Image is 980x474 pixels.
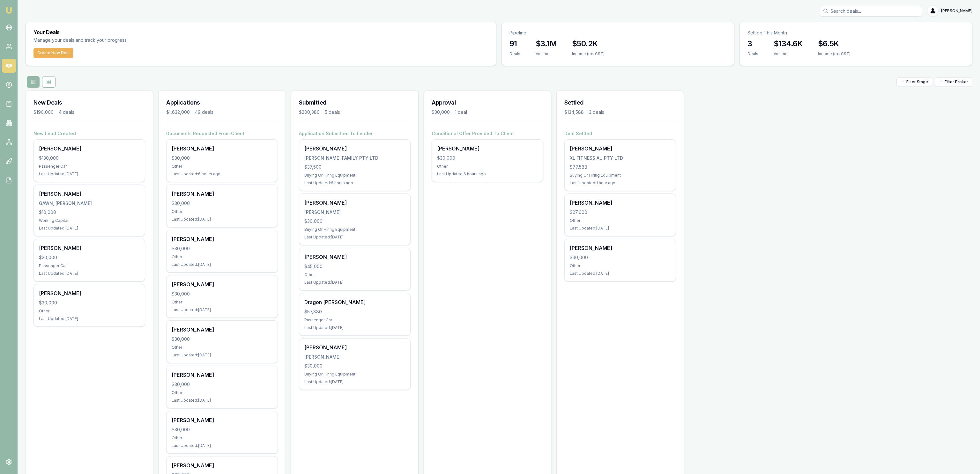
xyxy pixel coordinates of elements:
div: Last Updated: [DATE] [39,226,140,231]
div: [PERSON_NAME] [304,209,405,215]
div: Volume [536,51,557,56]
img: emu-icon-u.png [5,6,13,14]
div: Last Updated: [DATE] [304,379,405,384]
div: [PERSON_NAME] [437,145,538,152]
div: $10,000 [39,209,140,215]
div: Deals [747,51,758,56]
h3: 3 [747,39,758,49]
div: Passenger Car [39,164,140,169]
div: $130,000 [39,155,140,161]
div: [PERSON_NAME] [172,145,272,152]
div: 1 deal [455,109,467,115]
span: Filter Broker [945,79,968,84]
div: [PERSON_NAME] [304,344,405,351]
div: $200,380 [299,109,320,115]
div: Other [172,254,272,259]
div: [PERSON_NAME] [172,416,272,424]
div: [PERSON_NAME] [304,354,405,360]
div: 3 deals [589,109,604,115]
div: Last Updated: [DATE] [39,316,140,321]
div: $190,000 [33,109,54,115]
h3: $134.6K [774,39,803,49]
h3: Submitted [299,98,411,107]
span: [PERSON_NAME] [941,8,972,13]
div: Last Updated: [DATE] [172,262,272,267]
div: Last Updated: [DATE] [570,226,671,231]
div: $57,880 [304,309,405,315]
div: Last Updated: [DATE] [172,443,272,448]
div: Last Updated: [DATE] [172,217,272,222]
div: Other [570,263,671,268]
h3: New Deals [33,98,145,107]
div: Working Capital [39,218,140,223]
button: Filter Stage [896,77,932,86]
div: Buying Or Hiring Equipment [570,173,671,178]
div: [PERSON_NAME] [172,462,272,469]
div: Other [172,164,272,169]
div: [PERSON_NAME] [39,190,140,198]
div: Volume [774,51,803,56]
div: Passenger Car [39,263,140,268]
div: $30,000 [437,155,538,161]
h3: Applications [166,98,278,107]
div: Other [39,309,140,314]
div: [PERSON_NAME] [172,371,272,379]
h4: New Lead Created [33,130,145,137]
div: $27,000 [570,209,671,215]
div: Last Updated: [DATE] [570,271,671,276]
div: Last Updated: [DATE] [304,325,405,330]
div: 4 deals [59,109,74,115]
h4: Conditional Offer Provided To Client [432,130,543,137]
div: XL FITNESS AU PTY LTD [570,155,671,161]
div: Last Updated: [DATE] [172,398,272,403]
div: [PERSON_NAME] [172,235,272,243]
p: Settled This Month [747,30,964,36]
div: Other [172,435,272,441]
div: 5 deals [325,109,340,115]
p: Manage your deals and track your progress. [33,37,197,44]
h3: $50.2K [572,39,605,49]
h3: Your Deals [33,30,488,35]
h3: $3.1M [536,39,557,49]
div: $30,000 [172,427,272,433]
div: Dragon [PERSON_NAME] [304,298,405,306]
div: $30,000 [304,363,405,369]
div: $77,588 [570,164,671,170]
div: [PERSON_NAME] [304,199,405,207]
p: Pipeline [509,30,726,36]
div: $30,000 [39,300,140,306]
div: [PERSON_NAME] FAMILY PTY LTD [304,155,405,161]
div: Buying Or Hiring Equipment [304,372,405,377]
h4: Documents Requested From Client [166,130,278,137]
div: [PERSON_NAME] [304,253,405,261]
div: Last Updated: [DATE] [172,353,272,358]
div: $30,000 [172,381,272,388]
div: Deals [509,51,520,56]
div: $30,000 [172,291,272,297]
div: Other [304,272,405,277]
div: Last Updated: [DATE] [172,307,272,312]
input: Search deals [820,5,922,17]
div: [PERSON_NAME] [570,145,671,152]
div: $1,632,000 [166,109,190,115]
div: [PERSON_NAME] [172,326,272,333]
div: Last Updated: [DATE] [304,280,405,285]
div: $30,000 [172,155,272,161]
div: Last Updated: [DATE] [39,171,140,177]
div: [PERSON_NAME] [570,244,671,252]
div: $20,000 [39,254,140,261]
div: $134,588 [564,109,584,115]
span: Filter Stage [906,79,928,84]
div: $30,000 [172,245,272,252]
div: [PERSON_NAME] [570,199,671,207]
div: Last Updated: 6 hours ago [304,180,405,186]
div: $30,000 [172,200,272,207]
div: Income (ex. GST) [818,51,850,56]
div: Last Updated: 6 hours ago [172,171,272,177]
div: $30,000 [172,336,272,342]
h4: Application Submitted To Lender [299,130,411,137]
div: $30,000 [304,218,405,224]
div: $30,000 [570,254,671,261]
div: Other [437,164,538,169]
h4: Deal Settled [564,130,676,137]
